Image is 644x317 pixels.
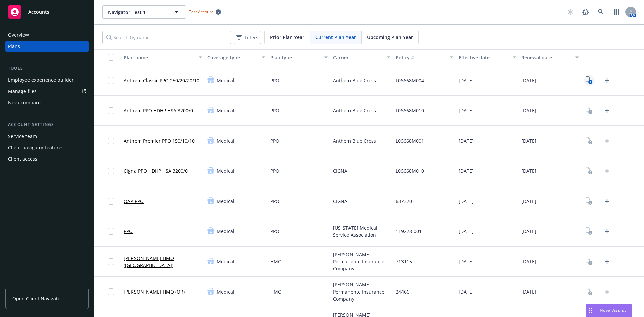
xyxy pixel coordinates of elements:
[108,107,114,114] input: Toggle Row Selected
[8,41,20,52] div: Plans
[186,8,224,15] span: Test Account
[217,258,234,265] span: Medical
[396,137,424,144] span: L06668M001
[396,107,424,114] span: L06668M010
[205,49,267,65] button: Coverage type
[594,5,608,19] a: Search
[367,34,413,41] span: Upcoming Plan Year
[521,167,536,174] span: [DATE]
[333,281,390,302] span: [PERSON_NAME] Permanente Insurance Company
[270,258,282,265] span: HMO
[8,97,41,108] div: Nova compare
[270,198,279,205] span: PPO
[108,198,114,205] input: Toggle Row Selected
[5,86,89,97] a: Manage files
[602,226,612,237] a: Upload Plan Documents
[102,5,186,19] button: Navigator Test 1
[396,77,424,84] span: L06668M004
[124,77,199,84] a: Anthem Classic PPO 250/20/20/10
[124,137,195,144] a: Anthem Premier PPO 150/10/10
[333,107,376,114] span: Anthem Blue Cross
[189,9,213,15] span: Test Account
[396,167,424,174] span: L06668M010
[5,74,89,85] a: Employee experience builder
[108,168,114,174] input: Toggle Row Selected
[108,288,114,295] input: Toggle Row Selected
[270,54,320,61] div: Plan type
[217,288,234,295] span: Medical
[235,33,260,42] span: Filters
[610,5,623,19] a: Switch app
[217,198,234,205] span: Medical
[459,228,474,235] span: [DATE]
[8,142,64,153] div: Client navigator features
[207,54,257,61] div: Coverage type
[28,9,49,15] span: Accounts
[521,258,536,265] span: [DATE]
[393,49,456,65] button: Policy #
[270,77,279,84] span: PPO
[584,75,595,86] a: View Plan Documents
[108,77,114,84] input: Toggle Row Selected
[108,138,114,144] input: Toggle Row Selected
[270,107,279,114] span: PPO
[124,167,188,174] a: Cigna PPO HDHP HSA 3200/0
[333,224,390,239] span: [US_STATE] Medical Service Association
[121,49,205,65] button: Plan name
[217,77,234,84] span: Medical
[459,288,474,295] span: [DATE]
[333,167,347,174] span: CIGNA
[584,105,595,116] a: View Plan Documents
[584,136,595,146] a: View Plan Documents
[8,30,29,40] div: Overview
[268,49,330,65] button: Plan type
[5,41,89,52] a: Plans
[8,86,37,97] div: Manage files
[584,196,595,207] a: View Plan Documents
[333,137,376,144] span: Anthem Blue Cross
[396,198,412,205] span: 637370
[521,107,536,114] span: [DATE]
[8,154,37,164] div: Client access
[584,286,595,297] a: View Plan Documents
[124,255,202,269] a: [PERSON_NAME] HMO ([GEOGRAPHIC_DATA])
[584,226,595,237] a: View Plan Documents
[108,54,114,61] input: Select all
[459,107,474,114] span: [DATE]
[586,304,632,317] button: Nova Assist
[333,251,390,272] span: [PERSON_NAME] Permanente Insurance Company
[8,131,37,142] div: Service team
[396,288,409,295] span: 24466
[217,228,234,235] span: Medical
[270,228,279,235] span: PPO
[590,80,591,84] text: 1
[5,65,89,72] div: Tools
[579,5,592,19] a: Report a Bug
[315,34,356,41] span: Current Plan Year
[602,75,612,86] a: Upload Plan Documents
[124,54,195,61] div: Plan name
[330,49,393,65] button: Carrier
[124,228,133,235] a: PPO
[5,142,89,153] a: Client navigator features
[602,105,612,116] a: Upload Plan Documents
[270,137,279,144] span: PPO
[456,49,519,65] button: Effective date
[602,136,612,146] a: Upload Plan Documents
[459,137,474,144] span: [DATE]
[270,167,279,174] span: PPO
[217,167,234,174] span: Medical
[5,30,89,40] a: Overview
[5,154,89,164] a: Client access
[8,74,74,85] div: Employee experience builder
[519,49,581,65] button: Renewal date
[459,54,508,61] div: Effective date
[459,198,474,205] span: [DATE]
[459,167,474,174] span: [DATE]
[270,34,304,41] span: Prior Plan Year
[602,286,612,297] a: Upload Plan Documents
[217,137,234,144] span: Medical
[270,288,282,295] span: HMO
[5,97,89,108] a: Nova compare
[584,166,595,176] a: View Plan Documents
